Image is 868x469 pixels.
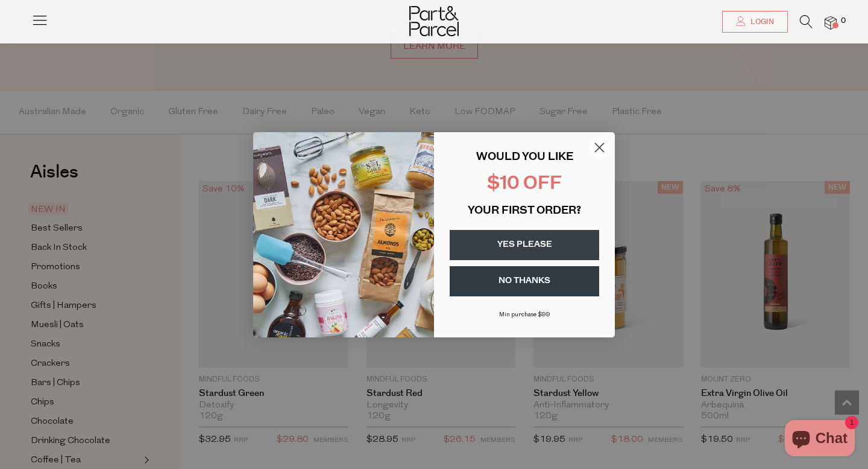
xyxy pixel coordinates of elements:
a: Login [722,11,788,33]
span: YOUR FIRST ORDER? [468,206,581,217]
img: 43fba0fb-7538-40bc-babb-ffb1a4d097bc.jpeg [253,132,434,337]
img: Part&Parcel [409,6,459,36]
a: 0 [825,16,837,29]
button: Close dialog [589,137,610,158]
button: YES PLEASE [450,230,599,260]
span: Login [747,17,774,27]
span: WOULD YOU LIKE [476,152,573,163]
span: 0 [838,16,849,27]
button: NO THANKS [450,266,599,296]
span: Min purchase $99 [499,311,550,318]
span: $10 OFF [487,175,562,194]
inbox-online-store-chat: Shopify online store chat [781,420,858,459]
